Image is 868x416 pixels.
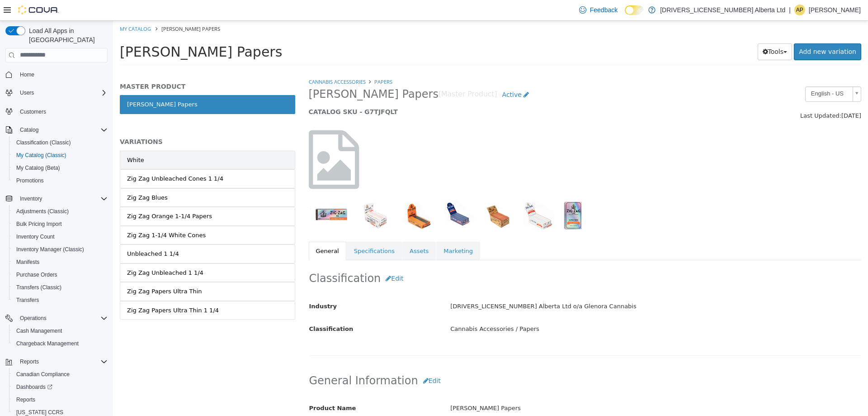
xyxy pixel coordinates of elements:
div: Unbleached 1 1/4 [14,229,66,238]
a: Feedback [576,1,621,19]
div: [PERSON_NAME] Papers [330,380,755,396]
p: [PERSON_NAME] [809,5,861,15]
div: Zig Zag Papers Ultra Thin 1 1/4 [14,285,106,294]
span: Customers [16,105,108,117]
span: Home [20,71,34,78]
div: Zig Zag Papers Ultra Thin [14,266,89,275]
small: [Master Product] [325,70,384,77]
span: Users [20,89,34,96]
span: My Catalog (Beta) [16,164,60,172]
p: | [789,5,791,15]
button: Reports [2,355,111,368]
a: Marketing [323,221,367,240]
a: Cash Management [13,325,66,336]
span: My Catalog (Beta) [13,163,108,173]
span: Reports [16,356,108,367]
span: Chargeback Management [16,340,79,347]
a: My Catalog [7,5,38,11]
button: Bulk Pricing Import [9,218,111,230]
button: Catalog [2,124,111,136]
span: Cash Management [13,325,108,336]
span: Adjustments (Classic) [16,208,69,215]
button: My Catalog (Classic) [9,149,111,162]
span: Transfers [16,296,39,304]
a: My Catalog (Classic) [13,150,70,161]
span: Operations [16,313,108,324]
button: Inventory [2,192,111,205]
span: Reports [16,396,35,403]
button: Tools [645,23,679,39]
span: Last Updated: [687,91,728,98]
span: Dashboards [16,383,52,391]
a: English - US [692,66,748,81]
button: Reports [9,393,111,406]
span: Bulk Pricing Import [16,220,62,228]
span: My Catalog (Classic) [13,150,108,161]
span: Classification (Classic) [16,139,71,146]
span: Promotions [13,175,108,186]
button: Transfers [9,294,111,306]
span: Manifests [13,257,108,268]
span: Chargeback Management [13,338,108,349]
a: Papers [261,57,279,64]
button: Purchase Orders [9,268,111,281]
span: Classification (Classic) [13,137,108,148]
span: Product Name [196,384,243,391]
span: [PERSON_NAME] Papers [196,67,325,81]
a: Dashboards [13,382,56,392]
span: Catalog [20,126,38,134]
span: [PERSON_NAME] Papers [48,5,107,11]
span: Adjustments (Classic) [13,206,108,217]
a: Home [16,69,38,80]
a: Add new variation [681,23,748,39]
span: Classification [196,305,241,311]
a: [PERSON_NAME] Papers [7,74,182,93]
a: Adjustments (Classic) [13,206,72,217]
div: Zig Zag Unbleached 1 1/4 [14,248,90,257]
span: Inventory Manager (Classic) [13,244,108,255]
a: Inventory Count [13,231,58,242]
a: Manifests [13,257,43,268]
span: Transfers (Classic) [13,282,108,293]
p: [DRIVERS_LICENSE_NUMBER] Alberta Ltd [660,5,785,15]
span: Manifests [16,258,39,266]
button: Home [2,68,111,81]
a: Dashboards [9,381,111,393]
button: Promotions [9,174,111,187]
span: Catalog [16,124,108,135]
a: Bulk Pricing Import [13,219,66,230]
span: Transfers [13,295,108,306]
a: My Catalog (Beta) [13,163,64,173]
div: Cannabis Accessories / Papers [330,301,755,316]
button: Inventory [16,193,46,204]
a: Customers [16,106,50,117]
div: Amanda Pedersen [794,5,805,15]
span: Home [16,69,108,80]
a: Specifications [234,221,289,240]
a: Chargeback Management [13,338,82,349]
span: [PERSON_NAME] Papers [7,23,169,39]
span: Reports [20,358,39,365]
button: Reports [16,356,42,367]
div: [DRIVERS_LICENSE_NUMBER] Alberta Ltd o/a Glenora Cannabis [330,278,755,294]
span: Industry [196,282,224,289]
span: Inventory Count [13,231,108,242]
span: Purchase Orders [16,271,57,278]
span: Inventory [20,195,42,202]
button: Transfers (Classic) [9,281,111,294]
button: Operations [16,313,50,324]
h2: Classification [196,249,748,266]
span: Canadian Compliance [13,369,108,380]
span: Customers [20,108,46,115]
span: [DATE] [728,91,748,98]
a: Assets [289,221,323,240]
button: Operations [2,312,111,325]
button: Inventory Count [9,230,111,243]
a: Cannabis Accessories [196,57,253,64]
button: My Catalog (Beta) [9,162,111,174]
div: White [14,135,31,144]
span: Dashboards [13,382,108,392]
a: Transfers (Classic) [13,282,65,293]
button: Manifests [9,256,111,268]
button: Edit [268,249,295,266]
